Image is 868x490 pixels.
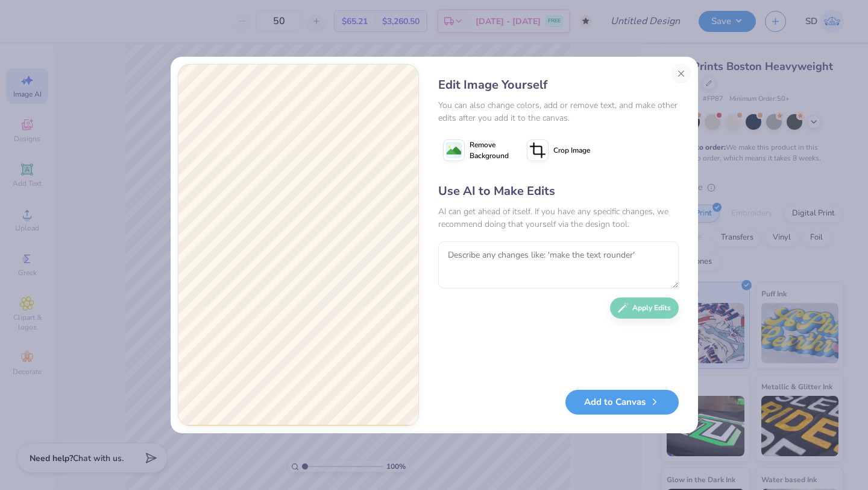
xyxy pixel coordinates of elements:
[438,205,679,231] div: AI can get ahead of itself. If you have any specific changes, we recommend doing that yourself vi...
[470,139,509,161] span: Remove Background
[671,64,691,83] button: Close
[438,182,679,200] div: Use AI to Make Edits
[438,135,514,165] button: Remove Background
[522,135,597,165] button: Crop Image
[565,390,679,415] button: Add to Canvas
[438,76,679,94] div: Edit Image Yourself
[553,145,590,156] span: Crop Image
[438,99,679,124] div: You can also change colors, add or remove text, and make other edits after you add it to the canvas.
